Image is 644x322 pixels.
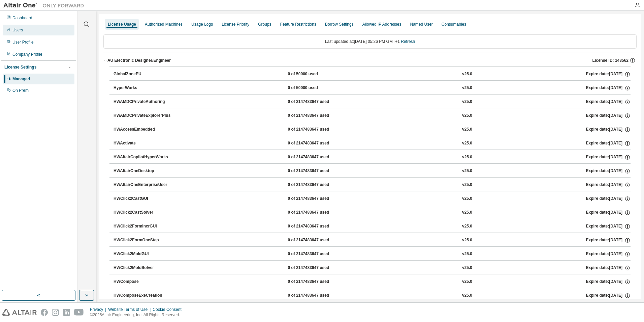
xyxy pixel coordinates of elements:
div: v25.0 [462,210,472,216]
div: v25.0 [462,71,472,77]
div: Usage Logs [191,22,213,27]
div: Last updated at: [DATE] 05:26 PM GMT+1 [103,34,637,49]
div: HWClick2FormIncrGUI [114,223,174,230]
div: 0 of 2147483647 used [288,99,348,105]
div: Expire date: [DATE] [586,182,630,188]
div: Borrow Settings [325,22,354,27]
button: HWAltairOneEnterpriseUser0 of 2147483647 usedv25.0Expire date:[DATE] [114,178,631,192]
div: Company Profile [12,52,42,57]
button: HWClick2CastSolver0 of 2147483647 usedv25.0Expire date:[DATE] [114,205,631,220]
div: Managed [12,76,30,82]
img: facebook.svg [41,309,48,316]
div: HWClick2MoldGUI [114,251,174,257]
div: HWClick2MoldSolver [114,265,174,271]
div: Feature Restrictions [280,22,316,27]
div: Named User [410,22,432,27]
button: HWClick2FormOneStep0 of 2147483647 usedv25.0Expire date:[DATE] [114,233,631,248]
div: Expire date: [DATE] [586,279,630,285]
div: HWClick2CastSolver [114,210,174,216]
div: 0 of 50000 used [288,71,348,77]
div: v25.0 [462,140,472,146]
div: License Usage [108,22,136,27]
div: Expire date: [DATE] [586,85,630,91]
div: 0 of 2147483647 used [288,140,348,146]
div: v25.0 [462,127,472,133]
div: Consumables [442,22,466,27]
div: HWComposeExeCreation [114,293,174,299]
div: 0 of 2147483647 used [288,113,348,119]
div: v25.0 [462,196,472,202]
button: HWComposeExeCreation0 of 2147483647 usedv25.0Expire date:[DATE] [114,288,631,303]
div: 0 of 2147483647 used [288,182,348,188]
div: Expire date: [DATE] [586,210,630,216]
div: Expire date: [DATE] [586,154,630,160]
div: HWAltairOneEnterpriseUser [114,182,174,188]
div: GlobalZoneEU [114,71,174,77]
div: Expire date: [DATE] [586,251,630,257]
div: Users [12,27,23,33]
div: 0 of 2147483647 used [288,210,348,216]
img: linkedin.svg [63,309,70,316]
div: HWAltairOneDesktop [114,168,174,174]
div: v25.0 [462,237,472,243]
img: Altair One [3,2,88,9]
img: youtube.svg [74,309,84,316]
div: Expire date: [DATE] [586,265,630,271]
div: Expire date: [DATE] [586,196,630,202]
div: Website Terms of Use [108,307,153,312]
div: 0 of 2147483647 used [288,265,348,271]
div: HWClick2FormOneStep [114,237,174,243]
div: 0 of 2147483647 used [288,127,348,133]
div: Expire date: [DATE] [586,223,630,230]
div: Expire date: [DATE] [586,140,630,146]
div: User Profile [12,39,34,45]
div: v25.0 [462,113,472,119]
div: HWAltairCopilotHyperWorks [114,154,174,160]
button: HWAltairCopilotHyperWorks0 of 2147483647 usedv25.0Expire date:[DATE] [114,150,631,165]
div: 0 of 2147483647 used [288,293,348,299]
div: 0 of 2147483647 used [288,279,348,285]
div: Allowed IP Addresses [362,22,401,27]
button: HWAMDCPrivateAuthoring0 of 2147483647 usedv25.0Expire date:[DATE] [114,95,631,109]
span: License ID: 148562 [592,58,629,63]
div: Dashboard [12,15,32,21]
div: Cookie Consent [153,307,185,312]
div: v25.0 [462,293,472,299]
div: Expire date: [DATE] [586,113,630,119]
button: HWActivate0 of 2147483647 usedv25.0Expire date:[DATE] [114,136,631,151]
a: Refresh [401,39,415,44]
div: Groups [258,22,271,27]
button: GlobalZoneEU0 of 50000 usedv25.0Expire date:[DATE] [114,67,631,82]
div: 0 of 2147483647 used [288,168,348,174]
button: HWAltairOneDesktop0 of 2147483647 usedv25.0Expire date:[DATE] [114,164,631,179]
div: v25.0 [462,99,472,105]
div: Expire date: [DATE] [586,168,630,174]
div: HWClick2CastGUI [114,196,174,202]
div: 0 of 2147483647 used [288,251,348,257]
button: HyperWorks0 of 50000 usedv25.0Expire date:[DATE] [114,81,631,96]
div: HWActivate [114,140,174,146]
div: Expire date: [DATE] [586,71,630,77]
div: v25.0 [462,251,472,257]
button: HWClick2MoldGUI0 of 2147483647 usedv25.0Expire date:[DATE] [114,247,631,262]
button: HWClick2MoldSolver0 of 2147483647 usedv25.0Expire date:[DATE] [114,261,631,275]
button: HWClick2FormIncrGUI0 of 2147483647 usedv25.0Expire date:[DATE] [114,219,631,234]
button: HWCompose0 of 2147483647 usedv25.0Expire date:[DATE] [114,274,631,289]
div: Expire date: [DATE] [586,237,630,243]
p: © 2025 Altair Engineering, Inc. All Rights Reserved. [90,312,186,318]
div: v25.0 [462,223,472,230]
div: v25.0 [462,168,472,174]
div: Expire date: [DATE] [586,99,630,105]
div: v25.0 [462,154,472,160]
div: Privacy [90,307,108,312]
div: Expire date: [DATE] [586,293,630,299]
div: License Priority [222,22,249,27]
div: Expire date: [DATE] [586,127,630,133]
div: v25.0 [462,265,472,271]
div: v25.0 [462,279,472,285]
div: 0 of 2147483647 used [288,196,348,202]
div: HWAMDCPrivateAuthoring [114,99,174,105]
div: HWAMDCPrivateExplorerPlus [114,113,174,119]
div: 0 of 2147483647 used [288,237,348,243]
div: License Settings [4,64,36,70]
